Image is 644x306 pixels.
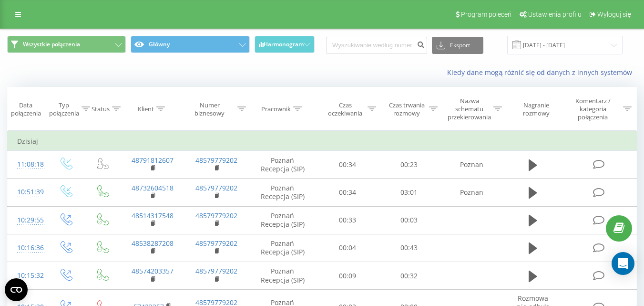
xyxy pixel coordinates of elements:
div: 10:51:39 [17,183,37,201]
td: Poznań Recepcja (SIP) [248,206,317,234]
div: Czas oczekiwania [326,101,365,117]
a: 48538287208 [132,239,174,248]
input: Wyszukiwanie według numeru [326,37,427,54]
td: 00:32 [378,262,440,290]
span: Program poleceń [461,11,511,18]
span: Ustawienia profilu [528,11,582,18]
a: 48514317548 [132,211,174,220]
td: Poznań Recepcja (SIP) [248,179,317,206]
a: Kiedy dane mogą różnić się od danych z innych systemów [447,68,637,77]
a: 48791812607 [132,156,174,165]
td: Poznan [440,179,504,206]
td: 03:01 [378,179,440,206]
div: 10:15:32 [17,266,37,285]
div: Pracownik [261,105,291,113]
button: Wszystkie połączenia [7,36,126,53]
a: 48579779202 [195,239,237,248]
a: 48579779202 [195,211,237,220]
a: 48579779202 [195,266,237,275]
a: 48732604518 [132,183,174,192]
span: Wszystkie połączenia [23,41,80,48]
div: Status [92,105,110,113]
td: 00:23 [378,151,440,179]
div: Data połączenia [8,101,44,117]
td: 00:43 [378,234,440,262]
span: Harmonogram [264,41,304,48]
div: Open Intercom Messenger [612,252,634,275]
td: Poznan [440,151,504,179]
div: Typ połączenia [49,101,79,117]
td: 00:34 [317,151,378,179]
td: Poznań Recepcja (SIP) [248,262,317,290]
td: Poznań Recepcja (SIP) [248,234,317,262]
td: 00:03 [378,206,440,234]
div: Komentarz / kategoria połączenia [565,97,621,121]
button: Harmonogram [255,36,315,53]
div: Numer biznesowy [184,101,235,117]
td: 00:34 [317,179,378,206]
div: Klient [138,105,154,113]
td: Dzisiaj [8,132,637,151]
a: 48574203357 [132,266,174,275]
button: Eksport [432,37,483,54]
td: Poznań Recepcja (SIP) [248,151,317,179]
a: 48579779202 [195,156,237,165]
div: Nazwa schematu przekierowania [448,97,491,121]
a: 48579779202 [195,183,237,192]
div: Nagranie rozmowy [512,101,561,117]
button: Główny [131,36,249,53]
td: 00:09 [317,262,378,290]
td: 00:04 [317,234,378,262]
div: 10:29:55 [17,211,37,230]
div: Czas trwania rozmowy [387,101,427,117]
span: Wyloguj się [597,11,631,18]
div: 11:08:18 [17,155,37,174]
td: 00:33 [317,206,378,234]
div: 10:16:36 [17,239,37,257]
button: Open CMP widget [5,278,28,301]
